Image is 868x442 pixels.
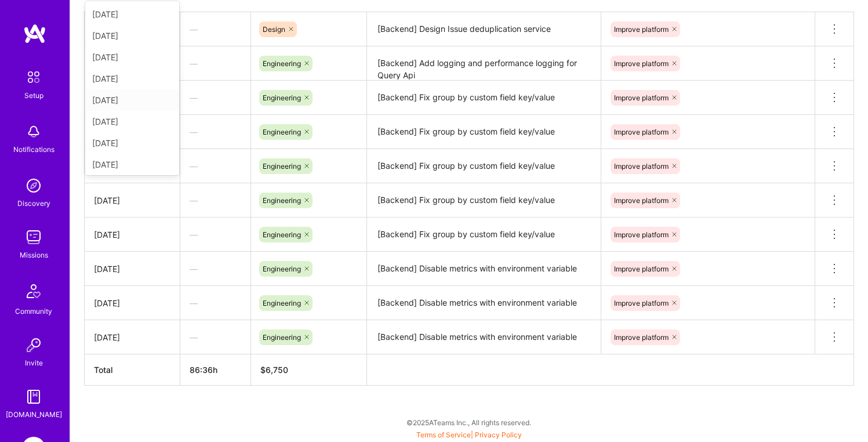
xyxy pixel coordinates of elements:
textarea: [Backend] Fix group by custom field key/value [368,82,600,114]
div: [DATE] [85,3,179,25]
div: Notifications [13,143,55,155]
div: Invite [25,357,43,369]
span: Design [263,25,285,34]
div: [DATE] [94,229,170,241]
div: [DATE] [85,68,179,89]
span: Improve platform [614,25,669,34]
div: Setup [24,89,43,102]
div: — [180,288,250,318]
div: [DATE] [94,331,170,343]
div: — [180,117,250,147]
span: Improve platform [614,128,669,136]
div: Community [15,305,52,317]
div: [DATE] [85,132,179,154]
div: — [180,219,250,250]
div: © 2025 ATeams Inc., All rights reserved. [70,408,868,437]
span: Engineering [263,162,301,171]
textarea: [Backend] Disable metrics with environment variable [368,253,600,285]
div: — [180,253,250,284]
div: — [180,14,250,45]
div: [DATE] [85,89,179,111]
div: [DATE] [94,263,170,275]
span: Engineering [263,93,301,102]
img: Invite [22,334,45,357]
div: [DATE] [85,154,179,175]
textarea: [Backend] Disable metrics with environment variable [368,287,600,319]
div: — [180,322,250,353]
textarea: [Backend] Disable metrics with environment variable [368,321,600,353]
th: 86:36h [180,354,251,386]
img: guide book [22,385,45,408]
img: discovery [22,174,45,197]
span: Improve platform [614,230,669,239]
span: Engineering [263,59,301,68]
img: setup [21,65,46,89]
div: — [180,185,250,216]
span: Engineering [263,196,301,205]
span: Engineering [263,299,301,307]
div: [DOMAIN_NAME] [6,408,62,421]
span: Engineering [263,230,301,239]
div: [DATE] [85,46,179,68]
div: [DATE] [85,25,179,46]
div: Missions [20,249,48,261]
span: Improve platform [614,59,669,68]
div: [DATE] [94,194,170,206]
span: Engineering [263,265,301,273]
div: — [180,82,250,113]
div: — [180,48,250,79]
div: — [180,151,250,182]
a: Privacy Policy [475,430,522,439]
span: Engineering [263,128,301,136]
a: Terms of Service [416,430,471,439]
div: [DATE] [85,111,179,132]
span: Improve platform [614,299,669,307]
div: Discovery [17,197,50,209]
textarea: [Backend] Fix group by custom field key/value [368,184,600,216]
div: [DATE] [94,297,170,309]
span: Engineering [263,333,301,342]
textarea: [Backend] Add logging and performance logging for Query Api [368,48,600,79]
textarea: [Backend] Fix group by custom field key/value [368,116,600,148]
th: Total [85,354,180,386]
th: $6,750 [251,354,367,386]
span: Improve platform [614,196,669,205]
span: Improve platform [614,265,669,273]
textarea: [Backend] Fix group by custom field key/value [368,219,600,251]
textarea: [Backend] Design Issue deduplication service [368,13,600,46]
span: Improve platform [614,93,669,102]
span: Improve platform [614,333,669,342]
img: Community [20,277,48,305]
img: logo [23,23,46,44]
textarea: [Backend] Fix group by custom field key/value [368,150,600,182]
img: teamwork [22,226,45,249]
span: | [416,430,522,439]
span: Improve platform [614,162,669,171]
img: bell [22,120,45,143]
